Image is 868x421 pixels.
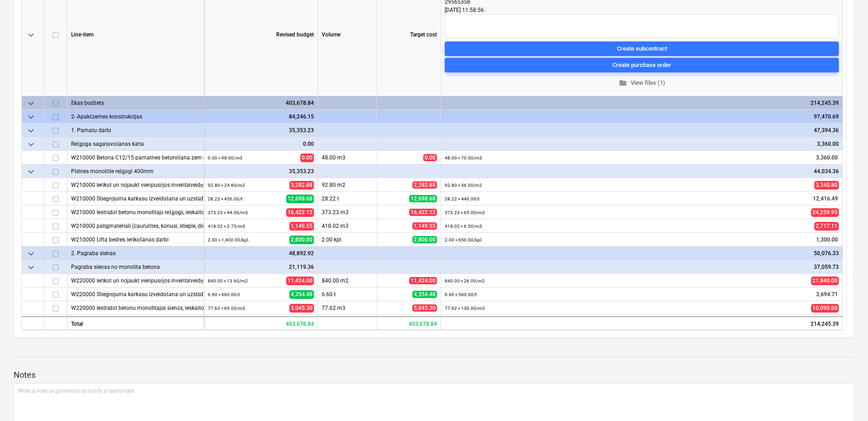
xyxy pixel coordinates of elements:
small: 6.60 × 660.00 / t [208,292,240,297]
button: Create subcontract [445,41,839,56]
div: 2.00 kpl. [318,233,377,246]
span: View files (1) [448,78,835,88]
span: 0.00 [423,154,437,161]
span: 12,698.68 [286,195,314,203]
span: 1,149.55 [412,222,437,230]
div: Režģoga sagatavošanas kārta [71,137,200,150]
div: Pagraba sienas no monolīta betona [71,260,200,273]
div: 0.00 [208,137,314,151]
small: 6.60 × 560.00 / t [445,292,477,297]
div: W210000 Ierīkot un nojaukt vienpusējos inventārveidņus ar koka balstiem [71,178,200,191]
span: keyboard_arrow_down [26,166,36,177]
span: keyboard_arrow_down [26,139,36,150]
span: 1,149.55 [289,222,314,231]
span: 2,282.88 [289,181,314,190]
small: 92.80 × 24.60 / m2 [208,183,245,188]
div: 403,678.84 [377,316,441,330]
small: 28.22 × 440.00 / t [445,196,479,201]
div: 403,678.84 [204,316,318,330]
div: 2- Apakšzemes konstrukcijas [71,110,200,123]
span: 2,800.00 [289,236,314,244]
div: 418.02 m3 [318,219,377,233]
span: 24,259.95 [811,208,839,217]
button: View files (1) [445,76,839,90]
small: 418.02 × 2.75 / m3 [208,224,245,229]
div: 48.00 m3 [318,151,377,164]
span: keyboard_arrow_down [26,262,36,273]
iframe: Chat Widget [822,377,868,421]
div: 28.22 t [318,192,377,205]
span: 16,422.12 [409,209,437,216]
div: 86.93 m3 [318,315,377,329]
div: W210000 Betona C12/15 pamatnes betonēšana zem monolītās dzelzsbetona plātnes 70mm biezumā [71,151,200,164]
small: 0.00 × 98.00 / m3 [208,155,242,160]
span: keyboard_arrow_down [26,248,36,259]
small: 2.00 × 1,400.00 / kpl. [208,237,249,242]
small: 77.62 × 65.00 / m3 [208,306,245,311]
span: 16,422.12 [286,208,314,217]
div: 35,353.23 [208,123,314,137]
span: 3,360.00 [815,154,839,162]
div: 2. Pagraba sienas [71,246,200,260]
div: W220000 Iestrādāt betonu monolītajās sienās, ieskaitot betona nosegšanu un kopšanu [71,301,200,314]
small: 92.80 × 36.00 / m2 [445,183,482,188]
span: 10,090.60 [811,304,839,313]
div: Ēkas budžets [71,96,200,109]
p: Notes [14,370,854,380]
div: Create purchase order [612,60,671,70]
span: keyboard_arrow_down [26,98,36,109]
span: keyboard_arrow_down [26,125,36,136]
div: 1. Pamatu darbi [71,123,200,137]
span: 5,045.30 [412,304,437,312]
div: W220000 Ierīkot un nojaukt vienpusējos inventārveidņus ar balstiem un stiprinājumiem monolīto sie... [71,274,200,287]
span: 2,282.88 [412,181,437,189]
div: 6.60 t [318,288,377,301]
span: 11,424.00 [409,277,437,284]
div: 214,245.39 [445,96,839,110]
span: 2,800.00 [412,236,437,243]
div: W210000 Stiegrojuma karkasu izveidošana un uzstādīšana, stiegras savienojot ar stiepli (pēc spec.) [71,192,200,205]
small: 373.23 × 65.00 / m3 [445,210,485,215]
span: 5,045.30 [289,304,314,313]
span: 12,698.68 [409,195,437,202]
small: 2.00 × 650.00 / kpl. [445,237,483,242]
div: 403,678.84 [208,96,314,110]
div: W220000 palīgmateriali (caurulītes, konusi, stieple, distanceri, kokmateriali) [71,315,200,328]
div: 3,360.00 [445,137,839,151]
div: W210000 Lifta bedres ierīkošanas darbi [71,233,200,246]
small: 373.23 × 44.00 / m3 [208,210,248,215]
div: 21,119.36 [208,260,314,274]
div: 84,246.15 [208,110,314,123]
div: 840.00 m2 [318,274,377,288]
div: 50,076.33 [445,246,839,260]
div: W210000 palīgmateriali (caurulītes, konusi, stieple, distanceri, kokmateriali) [71,219,200,232]
div: Total [67,316,204,330]
small: 840.00 × 26.00 / m2 [445,278,485,283]
small: 418.02 × 6.50 / m3 [445,224,482,229]
div: 97,470.69 [445,110,839,123]
span: keyboard_arrow_down [26,30,36,41]
div: 373.23 m3 [318,205,377,219]
span: 0.00 [300,154,314,162]
span: 4,354.48 [289,290,314,299]
div: 37,059.73 [445,260,839,274]
span: 12,416.49 [812,195,839,203]
div: 35,353.23 [208,164,314,178]
span: 11,424.00 [286,277,314,285]
div: 44,034.36 [445,164,839,178]
div: Create subcontract [617,43,667,54]
small: 48.00 × 70.00 / m3 [445,155,482,160]
small: 28.22 × 450.00 / t [208,196,242,201]
span: 3,340.80 [814,181,839,190]
span: folder [619,79,627,87]
div: Plātnes monolītie režģogi 400mm [71,164,200,178]
div: [DATE] 11:58:56 [445,6,839,14]
span: 3,694.71 [815,291,839,298]
div: 77.62 m3 [318,301,377,315]
div: W210000 Iestrādāt betonu monolītajā režģogā, ieskaitot betona nosegšanu un kopšanu, virsmas slīpē... [71,205,200,219]
div: 214,245.39 [441,316,843,330]
span: 4,354.48 [412,291,437,298]
div: 92.80 m2 [318,178,377,192]
button: Create purchase order [445,58,839,72]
